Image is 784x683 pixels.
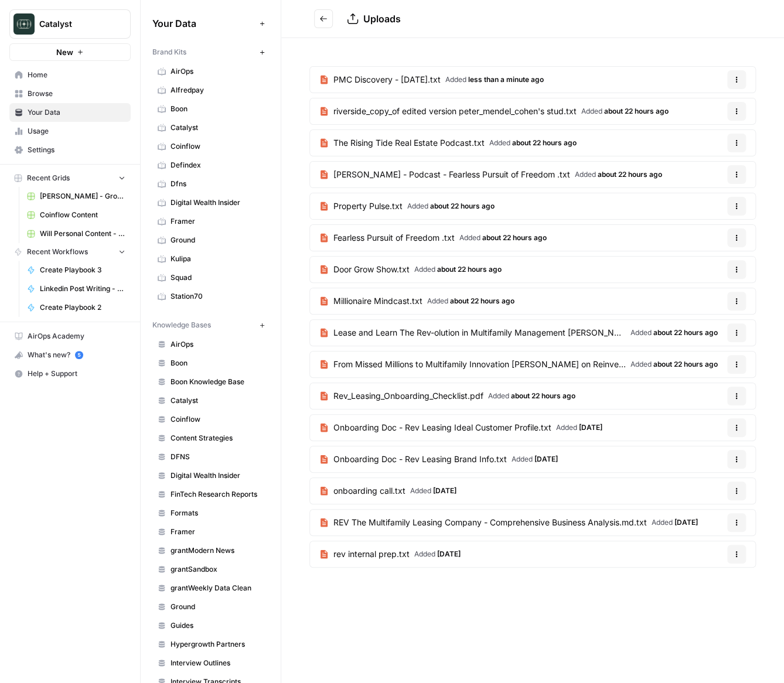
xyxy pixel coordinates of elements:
span: about 22 hours ago [512,138,577,147]
button: Recent Workflows [9,243,131,261]
span: FinTech Research Reports [171,489,264,500]
span: AirOps [171,339,264,350]
span: Added [652,517,698,528]
a: Will Personal Content - [DATE] [22,224,131,243]
span: Added [459,233,547,243]
a: AirOps [152,335,269,354]
a: Linkedin Post Writing - [DATE] [22,279,131,298]
a: PMC Discovery - [DATE].txtAdded less than a minute ago [310,67,553,93]
a: Property Pulse.txtAdded about 22 hours ago [310,193,504,219]
span: Added [414,264,502,275]
a: Squad [152,268,269,287]
span: about 22 hours ago [604,107,669,115]
span: Rev_Leasing_Onboarding_Checklist.pdf [333,390,483,402]
span: AirOps [171,66,264,77]
a: AirOps Academy [9,327,131,346]
button: Go back [314,9,333,28]
a: Coinflow Content [22,206,131,224]
span: Added [414,549,461,559]
a: Digital Wealth Insider [152,466,269,485]
span: Framer [171,216,264,227]
span: Home [28,70,125,80]
span: Millionaire Mindcast.txt [333,295,422,307]
a: rev internal prep.txtAdded [DATE] [310,541,470,567]
span: Digital Wealth Insider [171,197,264,208]
a: Ground [152,597,269,616]
button: New [9,43,131,61]
span: rev internal prep.txt [333,548,410,560]
a: [PERSON_NAME] - Ground Content - [DATE] [22,187,131,206]
span: From Missed Millions to Multifamily Innovation [PERSON_NAME] on Reinvention, Resilience, and Care... [333,358,626,370]
a: Coinflow [152,137,269,156]
span: riverside_copy_of edited version peter_mendel_cohen's stud.txt [333,105,577,117]
a: Framer [152,523,269,541]
span: Digital Wealth Insider [171,470,264,481]
span: Dfns [171,179,264,189]
span: Create Playbook 3 [40,265,125,275]
span: [DATE] [433,486,456,495]
span: Linkedin Post Writing - [DATE] [40,284,125,294]
span: [PERSON_NAME] - Ground Content - [DATE] [40,191,125,202]
span: about 22 hours ago [430,202,495,210]
a: Your Data [9,103,131,122]
span: Added [488,391,575,401]
a: Coinflow [152,410,269,429]
span: Will Personal Content - [DATE] [40,228,125,239]
span: Formats [171,508,264,518]
span: Added [445,74,544,85]
span: [DATE] [674,518,698,527]
a: Digital Wealth Insider [152,193,269,212]
a: Defindex [152,156,269,175]
a: Rev_Leasing_Onboarding_Checklist.pdfAdded about 22 hours ago [310,383,585,409]
div: What's new? [10,346,130,364]
span: Uploads [363,13,401,25]
span: about 22 hours ago [482,233,547,242]
a: Lease and Learn The Rev-olution in Multifamily Management [PERSON_NAME] & [PERSON_NAME] Podcast.t... [310,320,727,346]
a: Boon [152,354,269,373]
a: Create Playbook 2 [22,298,131,317]
span: Create Playbook 2 [40,302,125,313]
span: Kulipa [171,254,264,264]
span: Onboarding Doc - Rev Leasing Ideal Customer Profile.txt [333,422,551,433]
span: [DATE] [534,455,558,463]
span: Added [512,454,558,465]
a: Hypergrowth Partners [152,635,269,654]
button: Workspace: Catalyst [9,9,131,39]
span: Added [489,138,577,148]
span: Added [410,486,456,496]
span: Coinflow Content [40,210,125,220]
span: Added [630,359,718,370]
span: Alfredpay [171,85,264,95]
span: Guides [171,620,264,631]
a: Formats [152,504,269,523]
span: Added [427,296,514,306]
span: [DATE] [437,549,461,558]
a: The Rising Tide Real Estate Podcast.txtAdded about 22 hours ago [310,130,586,156]
a: Create Playbook 3 [22,261,131,279]
a: Fearless Pursuit of Freedom .txtAdded about 22 hours ago [310,225,556,251]
a: Boon [152,100,269,118]
a: onboarding call.txtAdded [DATE] [310,478,466,504]
span: Added [556,422,602,433]
a: Onboarding Doc - Rev Leasing Ideal Customer Profile.txtAdded [DATE] [310,415,612,440]
a: FinTech Research Reports [152,485,269,504]
button: What's new? 5 [9,346,131,364]
a: Kulipa [152,250,269,268]
span: The Rising Tide Real Estate Podcast.txt [333,137,485,149]
span: Browse [28,88,125,99]
a: From Missed Millions to Multifamily Innovation [PERSON_NAME] on Reinvention, Resilience, and Care... [310,351,727,377]
a: Ground [152,231,269,250]
a: Boon Knowledge Base [152,373,269,391]
a: Browse [9,84,131,103]
span: Property Pulse.txt [333,200,403,212]
a: Millionaire Mindcast.txtAdded about 22 hours ago [310,288,524,314]
span: about 22 hours ago [598,170,662,179]
span: about 22 hours ago [653,328,718,337]
span: Your Data [28,107,125,118]
span: REV The Multifamily Leasing Company - Comprehensive Business Analysis.md.txt [333,517,647,528]
a: DFNS [152,448,269,466]
a: Home [9,66,131,84]
a: 5 [75,351,83,359]
a: Guides [152,616,269,635]
a: grantWeekly Data Clean [152,579,269,597]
